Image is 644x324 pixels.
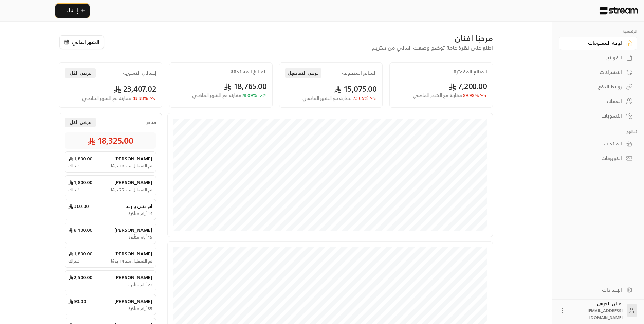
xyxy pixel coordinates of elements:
div: المنتجات [567,140,622,147]
div: روابط الدفع [567,83,622,90]
div: مرحبًا افنان [111,33,493,43]
h2: المبالغ المفوترة [454,68,487,75]
span: 28.09 % [192,92,257,99]
button: عرض الكل [65,118,96,127]
span: [PERSON_NAME] [114,250,152,257]
span: 2,500.00 [68,274,92,281]
span: اشتراك [68,163,81,169]
p: الرئيسية [559,29,637,34]
div: الفواتير [567,54,622,61]
h2: المبالغ المدفوعة [342,70,377,76]
button: إنشاء [55,4,90,18]
span: مقارنة مع الشهر الماضي [413,91,462,100]
span: 1,800.00 [68,179,92,186]
a: [PERSON_NAME]1,800.00 تم التعطيل منذ 18 يومًااشتراك [65,151,156,173]
button: عرض التفاصيل [285,68,321,78]
a: [PERSON_NAME]2,500.00 22 أيام متأخرة [65,270,156,291]
span: 35 أيام متأخرة [128,306,152,311]
span: تم التعطيل منذ 25 يومًا [111,187,152,193]
span: 1,800.00 [68,250,92,257]
span: 18,765.00 [224,79,267,93]
span: 90.00 [68,298,86,305]
h2: إجمالي التسوية [123,70,157,76]
span: مقارنة مع الشهر الماضي [302,94,352,102]
button: عرض الكل [65,68,96,78]
span: [EMAIL_ADDRESS][DOMAIN_NAME] [588,307,623,321]
a: الكوبونات [559,152,637,165]
a: التسويات [559,109,637,122]
span: 15 أيام متأخرة [128,235,152,240]
a: روابط الدفع [559,80,637,93]
span: 8,100.00 [68,227,92,233]
span: مقارنة مع الشهر الماضي [82,94,131,102]
img: Logo [599,7,639,15]
span: 15,075.00 [334,82,377,96]
a: [PERSON_NAME]1,800.00 تم التعطيل منذ 14 يومًااشتراك [65,247,156,268]
span: إنشاء [67,6,78,15]
span: 89.98 % [413,92,479,99]
span: [PERSON_NAME] [114,155,152,162]
a: العملاء [559,95,637,108]
a: [PERSON_NAME]1,800.00 تم التعطيل منذ 25 يومًااشتراك [65,175,156,196]
span: اطلع على نظرة عامة توضح وضعك المالي من ستريم [372,43,493,52]
h2: المبالغ المستحقة [231,68,267,75]
span: 7,200.00 [448,79,487,93]
span: [PERSON_NAME] [114,227,152,233]
span: ام حنين و رغد [126,203,152,210]
a: المنتجات [559,137,637,150]
span: 22 أيام متأخرة [128,282,152,288]
button: الشهر الحالي [59,35,104,49]
span: 1,800.00 [68,155,92,162]
span: 23,407.02 [113,82,157,96]
div: الكوبونات [567,155,622,162]
a: [PERSON_NAME]90.00 35 أيام متأخرة [65,294,156,315]
a: [PERSON_NAME]8,100.00 15 أيام متأخرة [65,223,156,244]
a: لوحة المعلومات [559,37,637,50]
div: افنان الحربي [570,300,623,321]
span: اشتراك [68,258,81,264]
span: 49.98 % [82,95,148,102]
span: 360.00 [68,203,89,210]
a: الإعدادات [559,283,637,296]
p: كتالوج [559,129,637,134]
a: الفواتير [559,51,637,65]
span: 14 أيام متأخرة [128,211,152,216]
div: الإعدادات [567,287,622,293]
span: [PERSON_NAME] [114,298,152,305]
div: الاشتراكات [567,69,622,76]
div: العملاء [567,98,622,105]
span: مقارنة مع الشهر الماضي [192,91,241,100]
div: لوحة المعلومات [567,40,622,47]
span: متأخر [146,119,156,126]
span: 73.65 % [302,95,369,102]
div: التسويات [567,112,622,119]
span: تم التعطيل منذ 18 يومًا [111,163,152,169]
a: الاشتراكات [559,66,637,79]
span: [PERSON_NAME] [114,274,152,281]
span: 18,325.00 [87,135,133,146]
a: ام حنين و رغد360.00 14 أيام متأخرة [65,199,156,220]
span: تم التعطيل منذ 14 يومًا [111,258,152,264]
span: اشتراك [68,187,81,193]
span: [PERSON_NAME] [114,179,152,186]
